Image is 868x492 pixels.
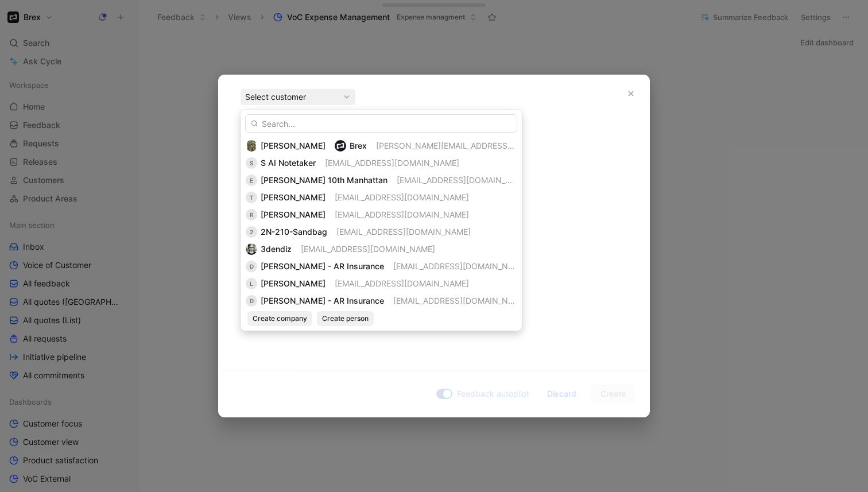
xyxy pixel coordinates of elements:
img: 973206715171_a296c5560a034e311445_192.jpg [246,243,257,255]
div: S [246,157,257,169]
span: [PERSON_NAME] [261,141,325,150]
span: [EMAIL_ADDRESS][DOMAIN_NAME] [393,261,528,271]
span: 2N-210-Sandbag [261,227,327,237]
span: [EMAIL_ADDRESS][DOMAIN_NAME] [397,175,531,185]
span: [EMAIL_ADDRESS][DOMAIN_NAME] [335,192,469,202]
span: 3dendiz [261,244,292,254]
span: [EMAIL_ADDRESS][DOMAIN_NAME] [301,244,435,254]
span: [EMAIL_ADDRESS][DOMAIN_NAME] [335,210,469,219]
div: L [246,278,257,289]
div: D [246,261,257,272]
span: [PERSON_NAME][EMAIL_ADDRESS][PERSON_NAME][DOMAIN_NAME] [376,141,640,150]
span: [EMAIL_ADDRESS][DOMAIN_NAME] [393,296,528,305]
span: [EMAIL_ADDRESS][DOMAIN_NAME] [336,227,471,237]
span: Brex [350,141,367,150]
span: [PERSON_NAME] [261,278,325,288]
div: 2 [246,226,257,238]
span: Create person [322,313,369,324]
span: [PERSON_NAME] [261,192,325,202]
span: Create company [253,313,307,324]
span: [PERSON_NAME] 10th Manhattan [261,175,387,185]
div: E [246,175,257,186]
img: logo [335,140,346,152]
input: Search... [245,114,517,133]
div: T [246,192,257,203]
span: [EMAIL_ADDRESS][DOMAIN_NAME] [335,278,469,288]
button: Create person [317,311,374,326]
span: [PERSON_NAME] [261,210,325,219]
span: [PERSON_NAME] - AR Insurance [261,296,384,305]
img: 988615222688_c6646e6e78886e1152b3_192.jpg [246,140,257,152]
div: R [246,209,257,220]
button: Create company [247,311,312,326]
span: [EMAIL_ADDRESS][DOMAIN_NAME] [325,158,459,168]
div: D [246,295,257,307]
span: [PERSON_NAME] - AR Insurance [261,261,384,271]
span: S AI Notetaker [261,158,316,168]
